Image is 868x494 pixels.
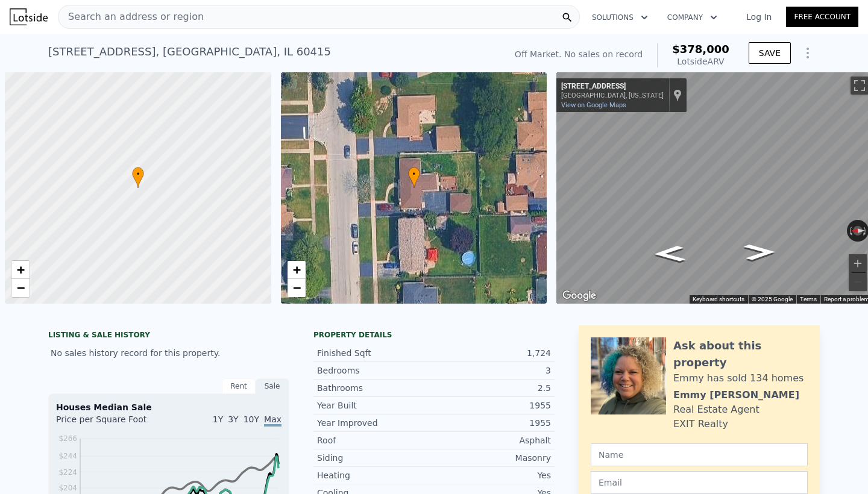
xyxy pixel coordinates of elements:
[317,417,434,429] div: Year Improved
[58,452,77,460] tspan: $244
[434,434,551,446] div: Asphalt
[591,443,808,466] input: Name
[673,89,682,102] a: Show location on map
[786,7,858,27] a: Free Account
[640,242,699,266] path: Go North, Austin Ave
[132,167,144,188] div: •
[434,399,551,411] div: 1955
[434,347,551,359] div: 1,724
[732,11,786,23] a: Log In
[434,382,551,394] div: 2.5
[213,414,223,424] span: 1Y
[672,55,729,67] div: Lotside ARV
[673,371,804,386] div: Emmy has sold 134 homes
[58,468,77,477] tspan: $224
[292,280,300,295] span: −
[693,295,744,304] button: Keyboard shortcuts
[132,169,144,180] span: •
[658,7,727,28] button: Company
[749,42,791,64] button: SAVE
[849,273,867,291] button: Zoom out
[559,288,599,304] a: Open this area in Google Maps (opens a new window)
[408,167,420,188] div: •
[673,388,799,402] div: Emmy [PERSON_NAME]
[434,417,551,429] div: 1955
[288,279,306,297] a: Zoom out
[849,254,867,272] button: Zoom in
[48,342,289,364] div: No sales history record for this property.
[673,417,728,431] div: EXIT Realty
[672,43,729,55] span: $378,000
[222,378,256,394] div: Rent
[515,48,643,60] div: Off Market. No sales on record
[752,296,793,302] span: © 2025 Google
[264,414,281,427] span: Max
[434,452,551,464] div: Masonry
[591,471,808,494] input: Email
[673,337,808,371] div: Ask about this property
[58,434,77,443] tspan: $266
[800,296,817,302] a: Terms (opens in new tab)
[17,280,25,295] span: −
[17,262,25,277] span: +
[561,82,664,92] div: [STREET_ADDRESS]
[317,364,434,377] div: Bedrooms
[731,240,789,264] path: Go South, Austin Ave
[561,92,664,99] div: [GEOGRAPHIC_DATA], [US_STATE]
[56,401,281,413] div: Houses Median Sale
[313,330,555,340] div: Property details
[317,452,434,464] div: Siding
[317,347,434,359] div: Finished Sqft
[11,261,30,279] a: Zoom in
[673,402,759,417] div: Real Estate Agent
[11,279,30,297] a: Zoom out
[582,7,658,28] button: Solutions
[10,8,48,25] img: Lotside
[228,414,238,424] span: 3Y
[559,288,599,304] img: Google
[244,414,259,424] span: 10Y
[408,169,420,180] span: •
[292,262,300,277] span: +
[796,41,820,65] button: Show Options
[434,469,551,481] div: Yes
[434,364,551,377] div: 3
[317,469,434,481] div: Heating
[48,43,331,60] div: [STREET_ADDRESS] , [GEOGRAPHIC_DATA] , IL 60415
[58,484,77,492] tspan: $204
[317,399,434,411] div: Year Built
[56,413,169,433] div: Price per Square Foot
[317,382,434,394] div: Bathrooms
[256,378,289,394] div: Sale
[847,220,854,242] button: Rotate counterclockwise
[561,101,626,109] a: View on Google Maps
[317,434,434,446] div: Roof
[48,330,289,342] div: LISTING & SALE HISTORY
[288,261,306,279] a: Zoom in
[58,10,204,24] span: Search an address or region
